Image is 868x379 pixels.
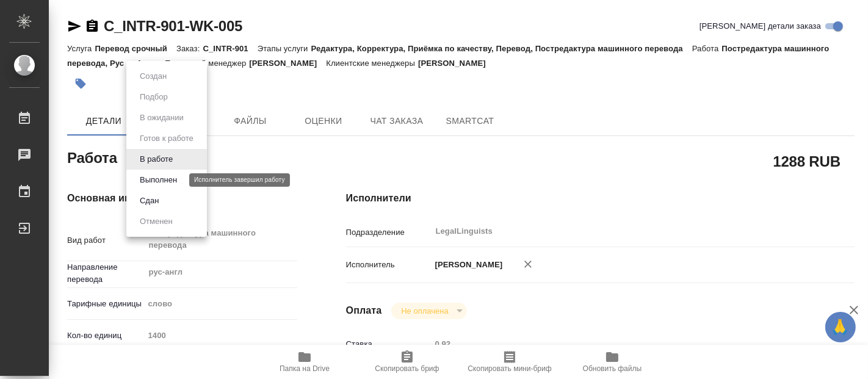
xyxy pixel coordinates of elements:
[136,90,172,104] button: Подбор
[136,153,176,166] button: В работе
[136,111,187,125] button: В ожидании
[136,173,181,187] button: Выполнен
[136,194,162,208] button: Сдан
[136,70,170,83] button: Создан
[136,215,176,228] button: Отменен
[136,132,197,145] button: Готов к работе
